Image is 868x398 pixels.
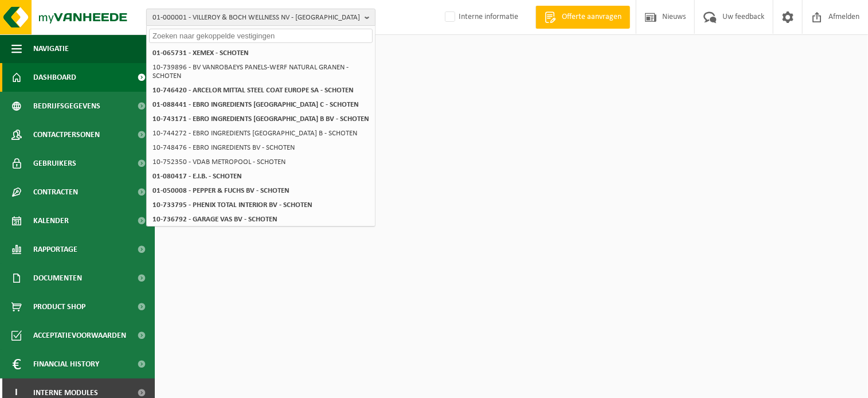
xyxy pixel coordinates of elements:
[146,9,376,26] button: 01-000001 - VILLEROY & BOCH WELLNESS NV - [GEOGRAPHIC_DATA]
[33,178,78,206] span: Contracten
[153,201,312,209] strong: 10-733795 - PHENIX TOTAL INTERIOR BV - SCHOTEN
[153,173,242,180] strong: 01-080417 - E.I.B. - SCHOTEN
[33,206,69,235] span: Kalender
[149,141,373,155] li: 10-748476 - EBRO INGREDIENTS BV - SCHOTEN
[33,350,99,379] span: Financial History
[153,101,359,108] strong: 01-088441 - EBRO INGREDIENTS [GEOGRAPHIC_DATA] C - SCHOTEN
[535,6,630,29] a: Offerte aanvragen
[149,29,373,43] input: Zoeken naar gekoppelde vestigingen
[153,9,360,26] span: 01-000001 - VILLEROY & BOCH WELLNESS NV - [GEOGRAPHIC_DATA]
[149,126,373,141] li: 10-744272 - EBRO INGREDIENTS [GEOGRAPHIC_DATA] B - SCHOTEN
[33,321,126,350] span: Acceptatievoorwaarden
[149,60,373,83] li: 10-739896 - BV VANROBAEYS PANELS-WERF NATURAL GRANEN - SCHOTEN
[33,149,76,178] span: Gebruikers
[559,11,624,23] span: Offerte aanvragen
[149,155,373,169] li: 10-752350 - VDAB METROPOOL - SCHOTEN
[33,235,77,264] span: Rapportage
[33,92,100,120] span: Bedrijfsgegevens
[33,292,85,321] span: Product Shop
[153,49,249,57] strong: 01-065731 - XEMEX - SCHOTEN
[33,34,69,63] span: Navigatie
[33,63,76,92] span: Dashboard
[153,87,354,94] strong: 10-746420 - ARCELOR MITTAL STEEL COAT EUROPE SA - SCHOTEN
[33,264,82,292] span: Documenten
[153,216,277,223] strong: 10-736792 - GARAGE VAS BV - SCHOTEN
[443,9,518,26] label: Interne informatie
[153,115,369,123] strong: 10-743171 - EBRO INGREDIENTS [GEOGRAPHIC_DATA] B BV - SCHOTEN
[33,120,100,149] span: Contactpersonen
[153,187,290,194] strong: 01-050008 - PEPPER & FUCHS BV - SCHOTEN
